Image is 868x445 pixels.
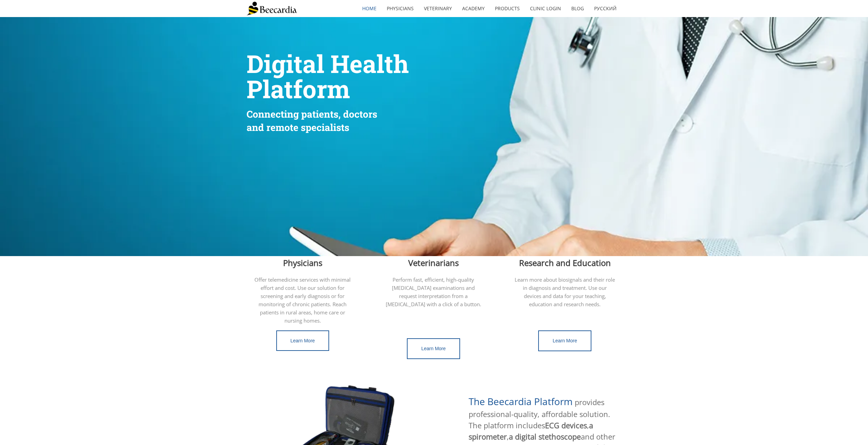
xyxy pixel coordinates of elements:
[283,257,322,268] span: Physicians
[291,338,315,343] span: Learn More
[553,338,577,343] span: Learn More
[469,395,573,408] span: The Beecardia Platform
[515,276,615,308] span: Learn more about biosignals and their role in diagnosis and treatment. Use our devices and data f...
[357,1,382,16] a: home
[247,2,297,15] img: Beecardia
[538,330,591,351] a: Learn More
[509,431,581,442] span: a digital stethoscope
[490,1,525,16] a: Products
[408,257,459,268] span: Veterinarians
[254,276,351,324] span: Offer telemedicine services with minimal effort and cost. Use our solution for screening and earl...
[247,108,377,120] span: Connecting patients, doctors
[407,338,460,359] a: Learn More
[419,1,457,16] a: Veterinary
[382,1,419,16] a: Physicians
[247,47,409,80] span: Digital Health
[247,121,349,134] span: and remote specialists
[566,1,589,16] a: Blog
[421,346,446,351] span: Learn More
[276,330,329,351] a: Learn More
[247,73,350,105] span: Platform
[519,257,611,268] span: Research and Education
[589,1,622,16] a: Русский
[525,1,566,16] a: Clinic Login
[386,276,481,308] span: Perform fast, efficient, high-quality [MEDICAL_DATA] examinations and request interpretation from...
[545,420,587,430] span: ECG devices
[457,1,490,16] a: Academy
